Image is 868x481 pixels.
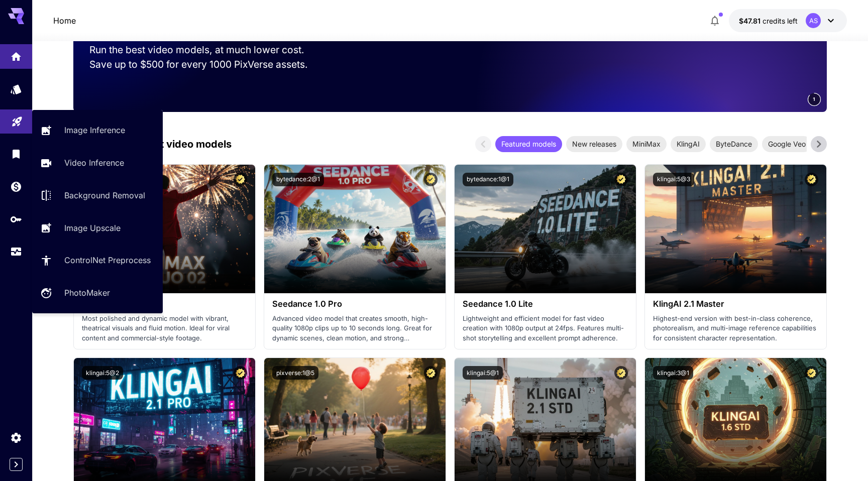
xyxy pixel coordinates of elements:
button: klingai:3@1 [653,366,693,380]
div: Playground [11,112,23,125]
h3: MiniMax 02 Hailuo [82,299,247,309]
div: Wallet [10,180,22,193]
nav: breadcrumb [53,15,76,27]
a: Image Upscale [32,215,163,240]
span: KlingAI [671,139,706,149]
p: Image Inference [64,124,125,136]
button: Certified Model – Vetted for best performance and includes a commercial license. [614,366,628,380]
button: bytedance:1@1 [463,173,513,186]
a: Video Inference [32,151,163,175]
button: Certified Model – Vetted for best performance and includes a commercial license. [234,173,247,186]
h3: Seedance 1.0 Lite [463,299,628,309]
button: klingai:5@3 [653,173,694,186]
span: 1 [813,95,816,103]
h3: KlingAI 2.1 Master [653,299,818,309]
button: Certified Model – Vetted for best performance and includes a commercial license. [424,173,438,186]
img: alt [645,165,826,293]
span: MiniMax [626,139,667,149]
span: Featured models [495,139,562,149]
button: klingai:5@1 [463,366,503,380]
span: Google Veo [762,139,812,149]
p: Most polished and dynamic model with vibrant, theatrical visuals and fluid motion. Ideal for vira... [82,314,247,343]
span: New releases [566,139,622,149]
p: PhotoMaker [64,287,110,299]
div: Home [10,47,22,60]
p: Run the best video models, at much lower cost. [89,43,323,57]
span: $47.81 [739,17,763,25]
h3: Seedance 1.0 Pro [272,299,438,309]
button: pixverse:1@5 [272,366,318,380]
img: alt [455,165,636,293]
a: PhotoMaker [32,281,163,305]
button: Certified Model – Vetted for best performance and includes a commercial license. [614,173,628,186]
div: API Keys [10,213,22,225]
p: Background Removal [64,189,145,201]
p: Advanced video model that creates smooth, high-quality 1080p clips up to 10 seconds long. Great f... [272,314,438,343]
p: Highest-end version with best-in-class coherence, photorealism, and multi-image reference capabil... [653,314,818,343]
button: bytedance:2@1 [272,173,324,186]
button: klingai:5@2 [82,366,123,380]
div: Library [10,148,22,160]
div: Models [10,83,22,95]
a: Background Removal [32,183,163,208]
p: Home [53,15,76,27]
p: ControlNet Preprocess [64,254,151,266]
p: Lightweight and efficient model for fast video creation with 1080p output at 24fps. Features mult... [463,314,628,343]
a: ControlNet Preprocess [32,248,163,273]
button: $47.81333 [729,9,847,32]
a: Image Inference [32,118,163,143]
p: Video Inference [64,157,124,169]
img: alt [264,165,446,293]
button: Certified Model – Vetted for best performance and includes a commercial license. [234,366,247,380]
div: AS [806,13,821,28]
div: $47.81333 [739,16,798,26]
button: Expand sidebar [10,458,23,471]
button: Certified Model – Vetted for best performance and includes a commercial license. [805,366,818,380]
button: Certified Model – Vetted for best performance and includes a commercial license. [805,173,818,186]
span: credits left [763,17,798,25]
img: alt [74,165,255,293]
span: ByteDance [710,139,758,149]
p: Image Upscale [64,222,121,234]
p: Save up to $500 for every 1000 PixVerse assets. [89,57,323,72]
div: Usage [10,246,22,258]
button: Certified Model – Vetted for best performance and includes a commercial license. [424,366,438,380]
div: Settings [10,431,22,444]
